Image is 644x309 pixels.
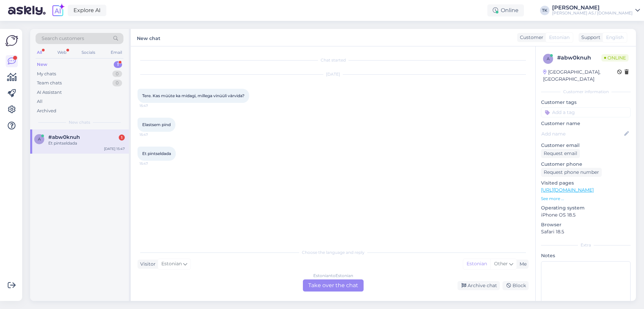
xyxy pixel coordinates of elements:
div: Take over the chat [303,279,364,292]
div: All [37,98,43,105]
div: 0 [112,80,122,86]
span: Tere. Kas müüte ka midagi, millega vinüüli värvida? [142,93,245,98]
div: Email [109,48,123,57]
p: Customer email [541,142,631,149]
p: Safari 18.5 [541,228,631,235]
div: Me [517,261,527,268]
div: [GEOGRAPHIC_DATA], [GEOGRAPHIC_DATA] [543,69,617,83]
div: Customer [517,34,543,41]
div: Choose the language and reply [138,249,529,256]
span: Et pintseldada [142,151,171,156]
span: Online [601,54,629,62]
a: Explore AI [68,5,106,16]
div: Visitor [138,261,156,268]
p: Browser [541,221,631,228]
div: My chats [37,71,56,77]
div: 1 [119,134,125,141]
div: Et pintseldada [48,140,125,146]
div: 0 [112,71,122,77]
div: Request phone number [541,168,602,177]
div: All [36,48,43,57]
p: Notes [541,252,631,259]
span: Elastsem pind [142,122,171,127]
p: Customer name [541,120,631,127]
div: Team chats [37,80,62,86]
p: iPhone OS 18.5 [541,211,631,219]
p: Customer tags [541,99,631,106]
span: #abw0knuh [48,134,80,140]
span: New chats [69,119,90,125]
span: Estonian [549,34,570,41]
div: Request email [541,149,580,158]
div: [DATE] 15:47 [104,146,125,151]
div: TK [540,6,549,15]
span: Other [494,261,508,267]
div: Estonian [463,259,490,269]
div: [DATE] [138,71,529,77]
div: AI Assistant [37,89,62,96]
div: Web [56,48,68,57]
p: Visited pages [541,180,631,187]
div: Support [579,34,600,41]
p: See more ... [541,196,631,202]
div: Estonian to Estonian [313,273,353,279]
div: [PERSON_NAME] [552,5,633,10]
span: 15:47 [140,103,165,108]
img: Askly Logo [5,34,18,47]
input: Add name [541,130,623,138]
span: Search customers [42,35,84,42]
a: [PERSON_NAME][PERSON_NAME] AS / [DOMAIN_NAME] [552,5,640,16]
div: New [37,61,47,68]
div: Block [502,281,529,290]
div: Archive chat [458,281,500,290]
span: 15:47 [140,132,165,137]
img: explore-ai [51,3,65,17]
span: English [606,34,624,41]
span: Estonian [161,260,182,268]
p: Customer phone [541,161,631,168]
span: 15:47 [140,161,165,166]
div: [PERSON_NAME] AS / [DOMAIN_NAME] [552,10,633,16]
div: Customer information [541,89,631,95]
input: Add a tag [541,107,631,117]
label: New chat [137,33,160,42]
p: Operating system [541,204,631,211]
div: # abw0knuh [557,54,601,62]
div: Archived [37,108,56,114]
div: Socials [80,48,97,57]
span: a [547,56,550,61]
a: [URL][DOMAIN_NAME] [541,187,594,193]
div: Chat started [138,57,529,63]
div: 1 [114,61,122,68]
div: Extra [541,242,631,248]
span: a [38,137,41,142]
div: Online [487,4,524,16]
